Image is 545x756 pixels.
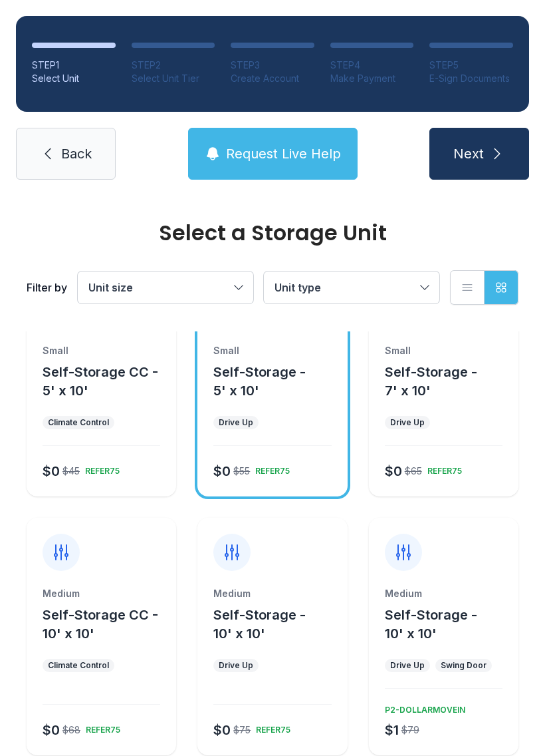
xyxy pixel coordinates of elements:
span: Self-Storage - 10' x 10' [385,607,477,642]
span: Unit size [88,281,133,294]
div: $45 [62,465,80,478]
div: REFER75 [80,461,120,476]
span: Self-Storage - 5' x 10' [213,364,306,399]
button: Self-Storage - 5' x 10' [213,363,342,400]
div: STEP 3 [231,59,314,72]
div: E-Sign Documents [429,72,513,85]
div: STEP 2 [132,59,215,72]
div: $68 [62,723,80,737]
div: Drive Up [219,417,253,428]
div: REFER75 [422,461,462,476]
div: STEP 5 [429,59,513,72]
div: $0 [213,721,231,739]
div: Create Account [231,72,314,85]
div: REFER75 [80,719,120,735]
div: Small [43,344,160,357]
div: $0 [213,462,231,480]
div: Climate Control [48,417,109,428]
button: Self-Storage - 7' x 10' [385,363,513,400]
div: $0 [43,721,60,739]
div: REFER75 [250,461,290,476]
div: $55 [233,465,250,478]
div: $0 [43,462,60,480]
span: Request Live Help [226,144,341,163]
span: Self-Storage - 7' x 10' [385,364,477,399]
button: Self-Storage CC - 10' x 10' [43,606,171,643]
div: Medium [385,587,502,600]
div: Medium [213,587,331,600]
span: Self-Storage CC - 10' x 10' [43,607,158,642]
div: Make Payment [330,72,414,85]
div: Drive Up [390,660,425,671]
div: Select a Storage Unit [27,222,518,244]
button: Unit size [78,272,253,303]
div: Drive Up [390,417,425,428]
button: Self-Storage - 10' x 10' [385,606,513,643]
div: $79 [401,723,419,737]
div: Drive Up [219,660,253,671]
div: P2-DOLLARMOVEIN [380,699,465,715]
span: Next [453,144,484,163]
div: Filter by [27,280,67,295]
div: Climate Control [48,660,109,671]
div: STEP 4 [330,59,414,72]
span: Self-Storage CC - 5' x 10' [43,364,158,399]
div: Swing Door [441,660,487,671]
div: Small [385,344,502,357]
button: Unit type [264,272,439,303]
span: Self-Storage - 10' x 10' [213,607,306,642]
div: Select Unit [32,72,116,85]
div: $65 [405,465,422,478]
span: Unit type [274,281,321,294]
div: Select Unit Tier [132,72,215,85]
button: Self-Storage - 10' x 10' [213,606,342,643]
div: $1 [385,721,399,739]
span: Back [61,144,92,163]
button: Self-Storage CC - 5' x 10' [43,363,171,400]
div: Medium [43,587,160,600]
div: REFER75 [251,719,290,735]
div: $75 [233,723,251,737]
div: Small [213,344,331,357]
div: $0 [385,462,402,480]
div: STEP 1 [32,59,116,72]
